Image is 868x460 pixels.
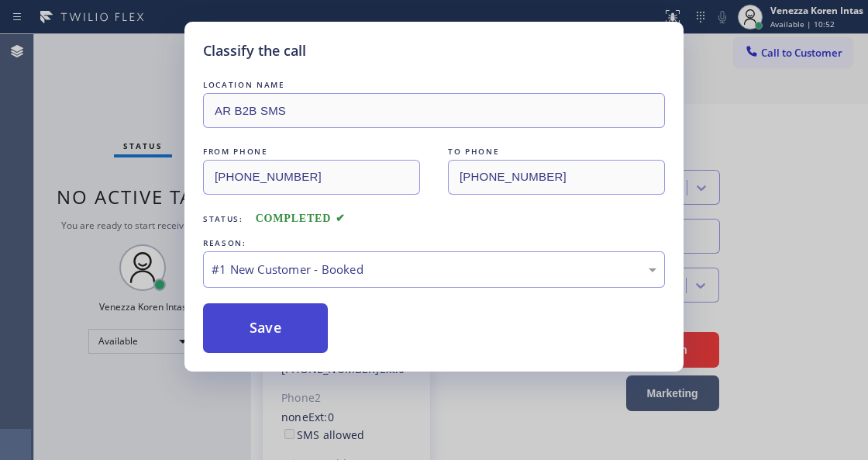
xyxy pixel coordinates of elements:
[203,40,306,61] h5: Classify the call
[203,303,328,353] button: Save
[203,77,665,93] div: LOCATION NAME
[256,213,346,224] span: COMPLETED
[203,160,420,195] input: From phone
[448,160,665,195] input: To phone
[212,261,656,278] div: #1 New Customer - Booked
[203,144,420,160] div: FROM PHONE
[203,235,665,251] div: REASON:
[448,144,665,160] div: TO PHONE
[203,213,243,224] span: Status:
